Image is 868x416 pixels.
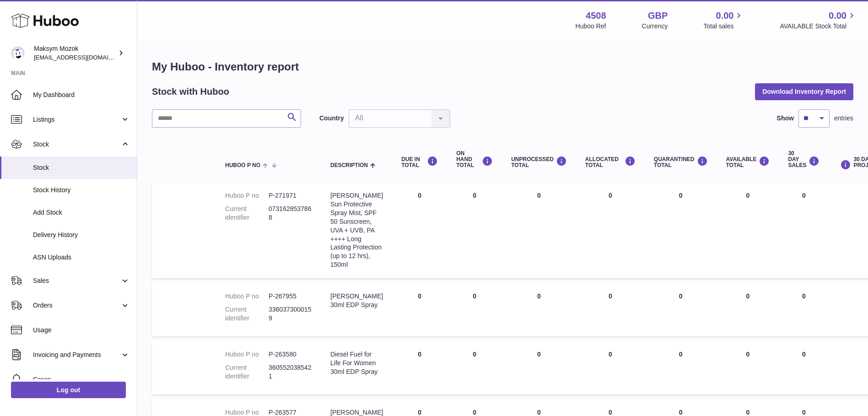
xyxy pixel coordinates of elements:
h1: My Huboo - Inventory report [152,59,853,74]
span: Listings [33,115,120,124]
td: 0 [779,283,829,336]
div: AVAILABLE Total [726,156,770,168]
div: QUARANTINED Total [654,156,708,168]
td: 0 [447,283,502,336]
div: [PERSON_NAME] Sun Protective Spray Mist, SPF 50 Sunscreen, UVA + UVB, PA ++++ Long Lasting Protec... [330,191,383,269]
div: ON HAND Total [456,151,493,169]
td: 0 [447,182,502,278]
span: 0 [679,192,683,199]
div: 30 DAY SALES [788,151,819,169]
span: Huboo P no [225,162,260,168]
dt: Current identifier [225,363,269,381]
div: Currency [642,22,668,31]
label: Show [777,114,794,123]
strong: GBP [648,10,668,22]
a: 0.00 Total sales [703,10,744,31]
div: ALLOCATED Total [585,156,636,168]
dt: Current identifier [225,205,269,222]
a: Log out [11,382,126,398]
div: Huboo Ref [576,22,606,31]
div: UNPROCESSED Total [511,156,567,168]
td: 0 [502,283,576,336]
dt: Huboo P no [225,292,269,301]
td: 0 [392,182,447,278]
dd: P-267955 [269,292,312,301]
img: internalAdmin-4508@internal.huboo.com [11,46,25,60]
td: 0 [392,341,447,394]
span: 0.00 [716,10,734,22]
div: Maksym Mozok [34,44,116,62]
td: 0 [717,283,779,336]
div: [PERSON_NAME] 30ml EDP Spray [330,292,383,309]
span: entries [834,114,853,123]
td: 0 [717,341,779,394]
dd: P-271971 [269,191,312,200]
a: 0.00 AVAILABLE Stock Total [780,10,857,31]
span: My Dashboard [33,91,130,99]
span: Stock [33,140,120,149]
td: 0 [576,182,645,278]
dd: P-263580 [269,350,312,359]
td: 0 [779,182,829,278]
div: Diesel Fuel for Life For Women 30ml EDP Spray [330,350,383,376]
dt: Huboo P no [225,350,269,359]
td: 0 [502,341,576,394]
td: 0 [502,182,576,278]
span: Sales [33,276,120,285]
span: ASN Uploads [33,253,130,262]
button: Download Inventory Report [755,83,853,100]
span: Orders [33,301,120,310]
h2: Stock with Huboo [152,86,229,98]
span: Stock History [33,186,130,194]
span: 0 [679,409,683,416]
dt: Current identifier [225,305,269,323]
td: 0 [392,283,447,336]
span: 0 [679,351,683,358]
td: 0 [447,341,502,394]
span: Total sales [703,22,744,31]
dt: Huboo P no [225,191,269,200]
span: Stock [33,163,130,172]
label: Country [319,114,344,123]
span: AVAILABLE Stock Total [780,22,857,31]
dd: 3605520385421 [269,363,312,381]
span: Add Stock [33,208,130,217]
td: 0 [779,341,829,394]
span: 0.00 [829,10,846,22]
dd: 0731628537868 [269,205,312,222]
td: 0 [576,341,645,394]
span: Delivery History [33,231,130,239]
div: DUE IN TOTAL [401,156,438,168]
span: Cases [33,375,130,384]
span: Invoicing and Payments [33,351,120,359]
span: [EMAIL_ADDRESS][DOMAIN_NAME] [34,54,135,61]
td: 0 [576,283,645,336]
td: 0 [717,182,779,278]
span: 0 [679,292,683,300]
span: Description [330,162,368,168]
dd: 3360373000159 [269,305,312,323]
span: Usage [33,326,130,335]
strong: 4508 [586,10,606,22]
